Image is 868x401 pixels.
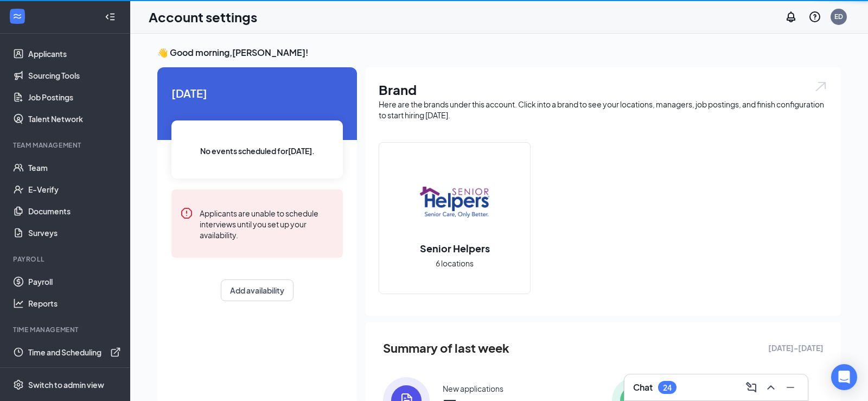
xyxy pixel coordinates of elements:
[28,43,121,65] a: Applicants
[409,241,501,255] h2: Senior Helpers
[28,222,121,244] a: Surveys
[784,10,797,23] svg: Notifications
[28,157,121,179] a: Team
[745,381,758,394] svg: ComposeMessage
[28,341,121,363] a: Time and SchedulingExternalLink
[834,12,843,21] div: ED
[436,257,474,269] span: 6 locations
[831,364,857,390] div: Open Intercom Messenger
[28,108,121,130] a: Talent Network
[633,381,653,393] h3: Chat
[105,11,116,22] svg: Collapse
[768,342,824,354] span: [DATE] - [DATE]
[782,379,799,396] button: Minimize
[808,10,821,23] svg: QuestionInfo
[200,145,315,157] span: No events scheduled for [DATE] .
[814,80,828,93] img: open.6027fd2a22e1237b5b06.svg
[383,339,509,358] span: Summary of last week
[28,379,104,390] div: Switch to admin view
[13,379,24,390] svg: Settings
[28,65,121,86] a: Sourcing Tools
[743,379,760,396] button: ComposeMessage
[379,80,828,99] h1: Brand
[13,141,119,150] div: Team Management
[28,86,121,108] a: Job Postings
[28,292,121,314] a: Reports
[13,254,119,264] div: Payroll
[379,99,828,120] div: Here are the brands under this account. Click into a brand to see your locations, managers, job p...
[13,325,119,334] div: TIME MANAGEMENT
[28,200,121,222] a: Documents
[157,47,841,59] h3: 👋 Good morning, [PERSON_NAME] !
[221,279,293,301] button: Add availability
[12,11,23,22] svg: WorkstreamLogo
[28,179,121,200] a: E-Verify
[200,207,334,240] div: Applicants are unable to schedule interviews until you set up your availability.
[420,168,489,237] img: Senior Helpers
[784,381,797,394] svg: Minimize
[28,271,121,292] a: Payroll
[171,85,343,101] span: [DATE]
[663,383,672,392] div: 24
[149,8,257,26] h1: Account settings
[764,381,777,394] svg: ChevronUp
[180,207,193,220] svg: Error
[762,379,780,396] button: ChevronUp
[443,383,503,394] div: New applications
